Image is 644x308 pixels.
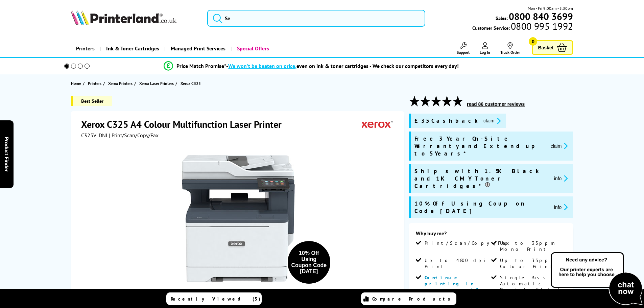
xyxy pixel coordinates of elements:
[207,10,425,27] input: Se
[181,80,202,87] a: Xerox C325
[88,80,103,87] a: Printers
[106,40,159,57] span: Ink & Toner Cartridges
[291,250,327,275] div: 10% Off Using Coupon Code [DATE]
[109,132,159,139] span: | Print/Scan/Copy/Fax
[372,296,454,302] span: Compare Products
[457,42,470,55] a: Support
[81,132,108,139] span: C325V_DNI
[528,5,573,11] span: Mon - Fri 9:00am - 5:30pm
[549,142,570,150] button: promo-description
[71,40,100,57] a: Printers
[231,40,274,57] a: Special Offers
[538,43,553,52] span: Basket
[108,80,134,87] a: Xerox Printers
[500,257,565,269] span: Up to 33ppm Colour Print
[500,240,565,252] span: Up to 33ppm Mono Print
[81,118,288,131] h1: Xerox C325 A4 Colour Multifunction Laser Printer
[425,240,511,246] span: Print/Scan/Copy/Fax
[532,40,573,55] a: Basket 0
[100,40,164,57] a: Ink & Toner Cartridges
[71,80,81,87] span: Home
[414,200,549,215] span: 10% Off Using Coupon Code [DATE]
[414,135,545,157] span: Free 3 Year On-Site Warranty and Extend up to 5 Years*
[414,117,478,125] span: £35 Cashback
[228,63,296,69] span: We won’t be beaten on price,
[171,296,261,302] span: Recently Viewed (5)
[3,137,10,171] span: Product Finder
[362,118,393,131] img: Xerox
[71,80,83,87] a: Home
[172,152,305,285] img: Xerox C325
[361,292,456,305] a: Compare Products
[480,42,490,55] a: Log In
[510,23,573,29] span: 0800 995 1992
[88,80,101,87] span: Printers
[166,292,262,305] a: Recently Viewed (5)
[414,167,549,190] span: Ships with 1.5K Black and 1K CMY Toner Cartridges*
[55,60,568,72] li: modal_Promise
[552,174,570,182] button: promo-description
[226,63,459,69] div: - even on ink & toner cartridges - We check our competitors every day!
[472,23,573,31] span: Customer Service:
[500,42,520,55] a: Track Order
[108,80,133,87] span: Xerox Printers
[465,101,527,107] button: read 86 customer reviews
[71,10,176,25] img: Printerland Logo
[416,230,566,240] div: Why buy me?
[457,50,470,55] span: Support
[164,40,231,57] a: Managed Print Services
[481,117,503,125] button: promo-description
[176,63,226,69] span: Price Match Promise*
[139,80,174,87] span: Xerox Laser Printers
[71,96,112,106] span: Best Seller
[508,13,573,20] a: 0800 840 3699
[139,80,175,87] a: Xerox Laser Printers
[480,50,490,55] span: Log In
[549,251,644,307] img: Open Live Chat window
[425,257,490,269] span: Up to 4800 dpi Print
[181,80,201,87] span: Xerox C325
[529,37,537,46] span: 0
[552,203,570,211] button: promo-description
[500,275,565,299] span: Single Pass Automatic Double Sided Scanning
[496,15,508,21] span: Sales:
[509,10,573,23] b: 0800 840 3699
[71,10,199,26] a: Printerland Logo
